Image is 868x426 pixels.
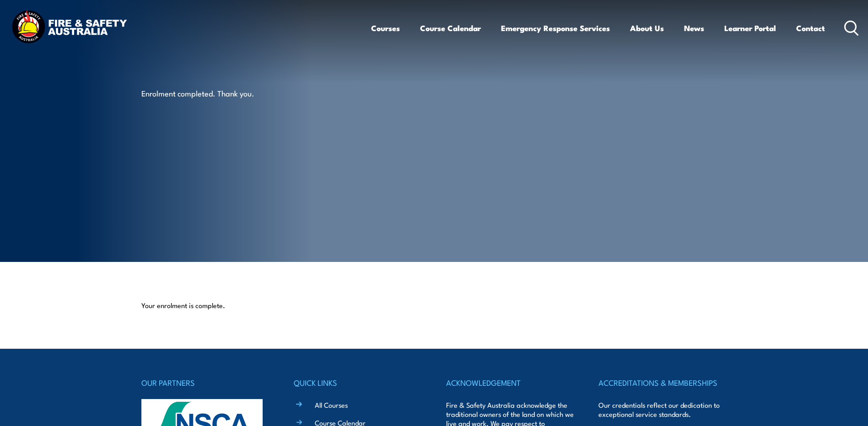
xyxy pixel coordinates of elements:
a: Learner Portal [724,16,776,40]
h4: QUICK LINKS [294,376,422,389]
a: News [684,16,704,40]
p: Enrolment completed. Thank you. [141,88,308,98]
h4: ACKNOWLEDGEMENT [446,376,574,389]
p: Our credentials reflect our dedication to exceptional service standards. [598,400,727,419]
a: Emergency Response Services [501,16,610,40]
a: Course Calendar [420,16,481,40]
h4: ACCREDITATIONS & MEMBERSHIPS [598,376,727,389]
a: All Courses [315,400,348,410]
h4: OUR PARTNERS [141,376,270,389]
a: About Us [630,16,664,40]
p: Your enrolment is complete. [141,301,727,310]
a: Contact [796,16,825,40]
a: Courses [371,16,400,40]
